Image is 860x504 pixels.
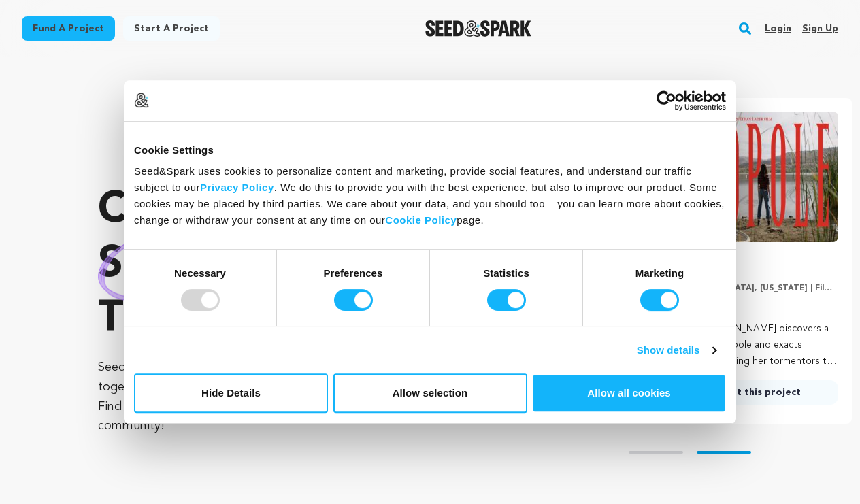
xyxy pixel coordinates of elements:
img: TADPOLE image [663,112,838,242]
strong: Marketing [635,267,684,279]
img: hand sketched image [98,229,242,303]
a: Privacy Policy [200,182,274,193]
a: Cookie Policy [385,214,457,226]
button: Hide Details [134,373,328,413]
button: Allow selection [333,373,527,413]
a: Fund a project [22,16,115,41]
div: Cookie Settings [134,142,726,158]
strong: Necessary [174,267,226,279]
div: Seed&Spark uses cookies to personalize content and marketing, provide social features, and unders... [134,163,726,229]
a: Start a project [123,16,220,41]
strong: Preferences [324,267,383,279]
a: Seed&Spark Homepage [425,20,532,37]
a: Support this project [663,380,838,405]
p: Horror, Comedy [663,299,838,310]
p: [GEOGRAPHIC_DATA], [US_STATE] | Film Short [663,283,838,294]
p: Seed&Spark is where creators and audiences work together to bring incredible new projects to life... [98,358,393,436]
a: Show details [637,342,716,358]
p: Crowdfunding that . [98,184,393,347]
strong: Statistics [483,267,529,279]
a: Login [765,18,791,39]
a: Usercentrics Cookiebot - opens in a new window [607,90,726,111]
a: Sign up [802,18,838,39]
img: logo [134,93,149,107]
img: Seed&Spark Logo Dark Mode [425,20,532,37]
button: Allow all cookies [532,373,726,413]
p: Outcast [PERSON_NAME] discovers a carnivorous tadpole and exacts revenge by feeding her tormentor... [663,321,838,369]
